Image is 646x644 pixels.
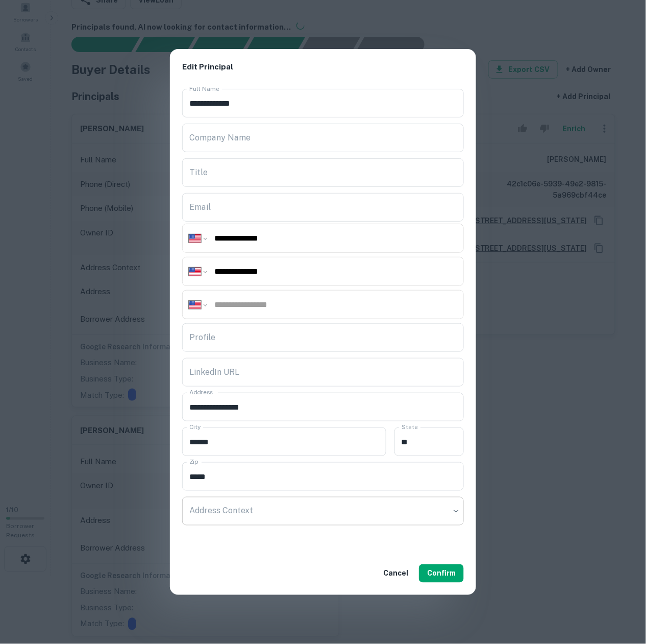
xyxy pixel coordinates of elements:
[379,564,413,583] button: Cancel
[170,49,476,85] h2: Edit Principal
[419,564,464,583] button: Confirm
[182,497,464,526] div: ​
[189,423,201,432] label: City
[595,562,646,611] iframe: Chat Widget
[402,423,418,432] label: State
[189,458,198,466] label: Zip
[189,84,219,93] label: Full Name
[189,388,213,397] label: Address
